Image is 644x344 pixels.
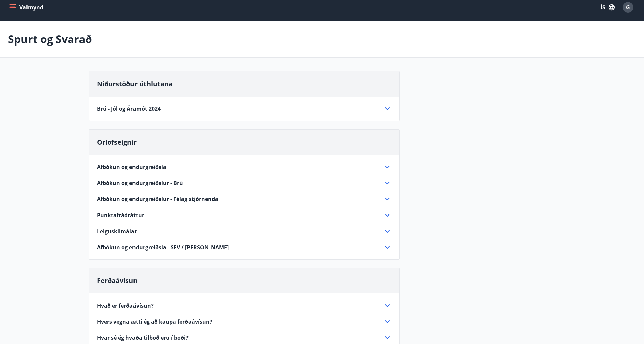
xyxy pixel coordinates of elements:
[97,318,391,326] div: Hvers vegna ætti ég að kaupa ferðaávísun?
[97,276,138,285] span: Ferðaávísun
[97,179,183,187] span: Afbókun og endurgreiðslur - Brú
[97,243,391,251] div: Afbókun og endurgreiðsla - SFV / [PERSON_NAME]
[8,32,92,47] p: Spurt og Svarað
[597,1,619,13] button: ÍS
[97,138,137,147] span: Orlofseignir
[97,211,144,219] span: Punktafrádráttur
[97,302,154,309] span: Hvað er ferðaávísun?
[97,227,391,235] div: Leiguskilmálar
[97,334,391,342] div: Hvar sé ég hvaða tilboð eru í boði?
[97,105,161,112] span: Brú - Jól og Áramót 2024
[97,195,391,203] div: Afbókun og endurgreiðslur - Félag stjórnenda
[97,318,212,325] span: Hvers vegna ætti ég að kaupa ferðaávísun?
[97,211,391,219] div: Punktafrádráttur
[8,1,46,13] button: menu
[97,163,166,171] span: Afbókun og endurgreiðsla
[97,105,391,113] div: Brú - Jól og Áramót 2024
[97,334,189,341] span: Hvar sé ég hvaða tilboð eru í boði?
[97,179,391,187] div: Afbókun og endurgreiðslur - Brú
[97,195,218,203] span: Afbókun og endurgreiðslur - Félag stjórnenda
[97,79,173,88] span: Niðurstöður úthlutana
[97,302,391,310] div: Hvað er ferðaávísun?
[626,4,630,11] span: G
[97,244,229,251] span: Afbókun og endurgreiðsla - SFV / [PERSON_NAME]
[97,163,391,171] div: Afbókun og endurgreiðsla
[97,228,137,235] span: Leiguskilmálar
